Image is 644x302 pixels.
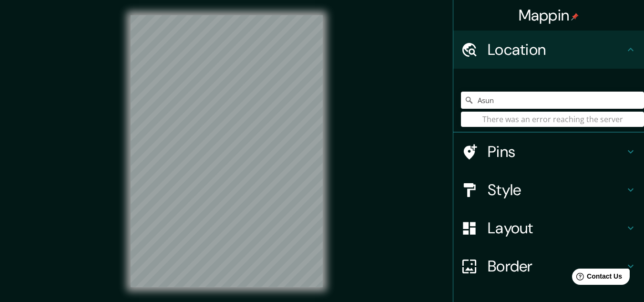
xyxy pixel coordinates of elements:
div: Layout [453,209,644,247]
h4: Mappin [519,6,579,25]
div: Border [453,247,644,285]
input: Pick your city or area [461,92,644,109]
iframe: Help widget launcher [559,265,634,292]
h4: Border [488,257,625,276]
img: pin-icon.png [571,13,579,21]
div: Pins [453,133,644,171]
canvas: Map [131,15,323,287]
div: Location [453,31,644,69]
h4: Location [488,40,625,59]
div: Style [453,171,644,209]
h4: Pins [488,142,625,161]
h4: Layout [488,219,625,238]
div: There was an error reaching the server [461,112,644,127]
h4: Style [488,180,625,199]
